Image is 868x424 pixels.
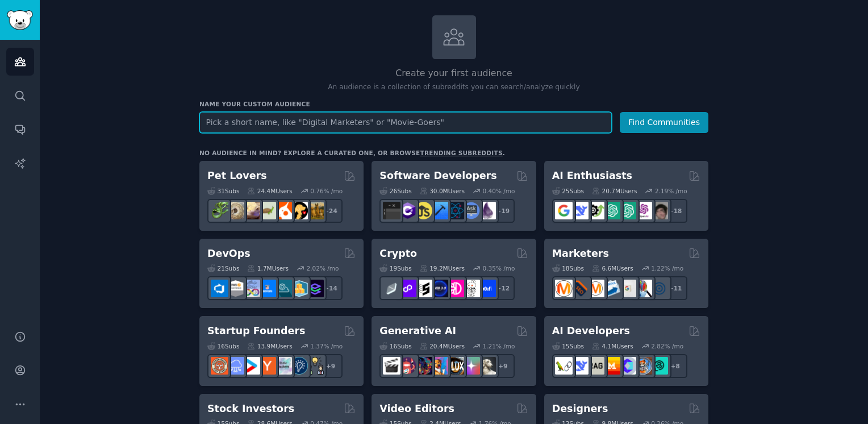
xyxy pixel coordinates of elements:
[592,187,637,195] div: 20.7M Users
[415,280,432,297] img: ethstaker
[619,280,636,297] img: googleads
[592,342,633,350] div: 4.1M Users
[420,342,465,350] div: 20.4M Users
[552,402,608,416] h2: Designers
[290,357,308,375] img: Entrepreneurship
[552,169,632,183] h2: AI Enthusiasts
[420,264,465,272] div: 19.2M Users
[663,354,687,378] div: + 8
[383,280,400,297] img: ethfinance
[603,357,620,375] img: MistralAI
[243,280,260,297] img: Docker_DevOps
[552,342,584,350] div: 15 Sub s
[199,149,505,157] div: No audience in mind? Explore a curated one, or browse .
[247,264,289,272] div: 1.7M Users
[290,202,308,219] img: PetAdvice
[399,280,416,297] img: 0xPolygon
[415,357,432,375] img: deepdream
[431,357,448,375] img: sdforall
[379,402,454,416] h2: Video Editors
[247,187,292,195] div: 24.4M Users
[478,202,496,219] img: elixir
[552,187,584,195] div: 25 Sub s
[258,357,276,375] img: ycombinator
[462,357,480,375] img: starryai
[555,357,573,375] img: LangChain
[491,199,515,223] div: + 19
[663,276,687,300] div: + 11
[571,280,589,297] img: bigseo
[635,357,652,375] img: llmops
[290,280,308,297] img: aws_cdk
[571,202,589,219] img: DeepSeek
[379,187,411,195] div: 26 Sub s
[555,202,573,219] img: GoogleGeminiAI
[635,202,652,219] img: OpenAIDev
[483,264,515,272] div: 0.35 % /mo
[587,280,604,297] img: AskMarketing
[207,247,251,261] h2: DevOps
[310,187,343,195] div: 0.76 % /mo
[306,280,324,297] img: PlatformEngineers
[207,264,239,272] div: 21 Sub s
[258,280,276,297] img: DevOpsLinks
[243,357,260,375] img: startup
[650,357,668,375] img: AIDevelopersSociety
[491,354,515,378] div: + 9
[207,187,239,195] div: 31 Sub s
[478,280,496,297] img: defi_
[274,357,292,375] img: indiehackers
[211,202,228,219] img: herpetology
[555,280,573,297] img: content_marketing
[651,342,683,350] div: 2.82 % /mo
[415,202,432,219] img: learnjavascript
[650,202,668,219] img: ArtificalIntelligence
[307,264,339,272] div: 2.02 % /mo
[552,324,630,338] h2: AI Developers
[379,247,417,261] h2: Crypto
[399,202,416,219] img: csharp
[379,342,411,350] div: 16 Sub s
[306,357,324,375] img: growmybusiness
[603,280,620,297] img: Emailmarketing
[619,202,636,219] img: chatgpt_prompts_
[211,280,228,297] img: azuredevops
[399,357,416,375] img: dalle2
[199,82,708,93] p: An audience is a collection of subreddits you can search/analyze quickly
[227,357,244,375] img: SaaS
[552,264,584,272] div: 18 Sub s
[620,112,708,133] button: Find Communities
[571,357,589,375] img: DeepSeek
[319,199,343,223] div: + 24
[274,280,292,297] img: platformengineering
[663,199,687,223] div: + 18
[431,202,448,219] img: iOSProgramming
[207,342,239,350] div: 16 Sub s
[655,187,687,195] div: 2.19 % /mo
[651,264,683,272] div: 1.22 % /mo
[199,66,708,81] h2: Create your first audience
[446,202,464,219] img: reactnative
[199,112,612,133] input: Pick a short name, like "Digital Marketers" or "Movie-Goers"
[310,342,343,350] div: 1.37 % /mo
[483,187,515,195] div: 0.40 % /mo
[431,280,448,297] img: web3
[592,264,633,272] div: 6.6M Users
[603,202,620,219] img: chatgpt_promptDesign
[207,324,305,338] h2: Startup Founders
[199,100,708,108] h3: Name your custom audience
[462,202,480,219] img: AskComputerScience
[227,202,244,219] img: ballpython
[319,276,343,300] div: + 14
[274,202,292,219] img: cockatiel
[7,10,33,30] img: GummySearch logo
[552,247,609,261] h2: Marketers
[207,402,294,416] h2: Stock Investors
[227,280,244,297] img: AWS_Certified_Experts
[478,357,496,375] img: DreamBooth
[420,149,502,156] a: trending subreddits
[491,276,515,300] div: + 12
[587,202,604,219] img: AItoolsCatalog
[379,324,456,338] h2: Generative AI
[420,187,465,195] div: 30.0M Users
